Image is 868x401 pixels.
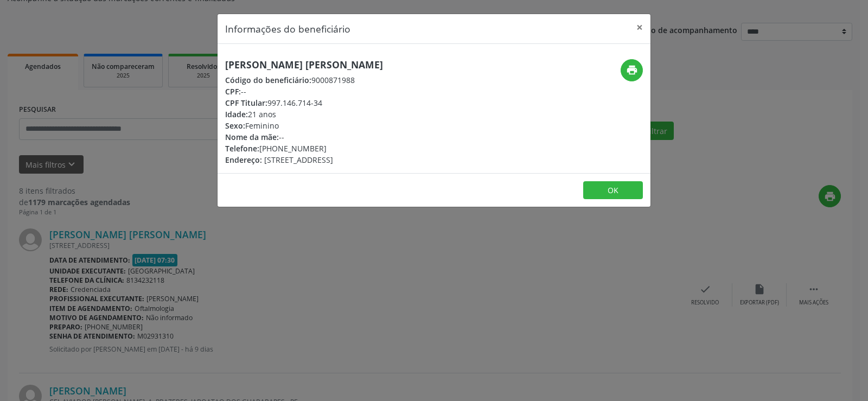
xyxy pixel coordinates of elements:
[225,143,259,154] span: Telefone:
[621,59,643,81] button: print
[225,131,383,143] div: --
[264,155,333,165] span: [STREET_ADDRESS]
[629,14,650,41] button: Close
[225,75,311,85] span: Código do beneficiário:
[225,86,241,97] span: CPF:
[225,132,279,142] span: Nome da mãe:
[225,97,383,109] div: 997.146.714-34
[225,86,383,97] div: --
[225,98,267,108] span: CPF Titular:
[225,143,383,154] div: [PHONE_NUMBER]
[225,155,262,165] span: Endereço:
[225,74,383,86] div: 9000871988
[225,59,383,71] h5: [PERSON_NAME] [PERSON_NAME]
[583,181,643,200] button: OK
[225,109,248,119] span: Idade:
[225,120,383,131] div: Feminino
[225,22,350,36] h5: Informações do beneficiário
[225,120,245,131] span: Sexo:
[626,64,638,76] i: print
[225,109,383,120] div: 21 anos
